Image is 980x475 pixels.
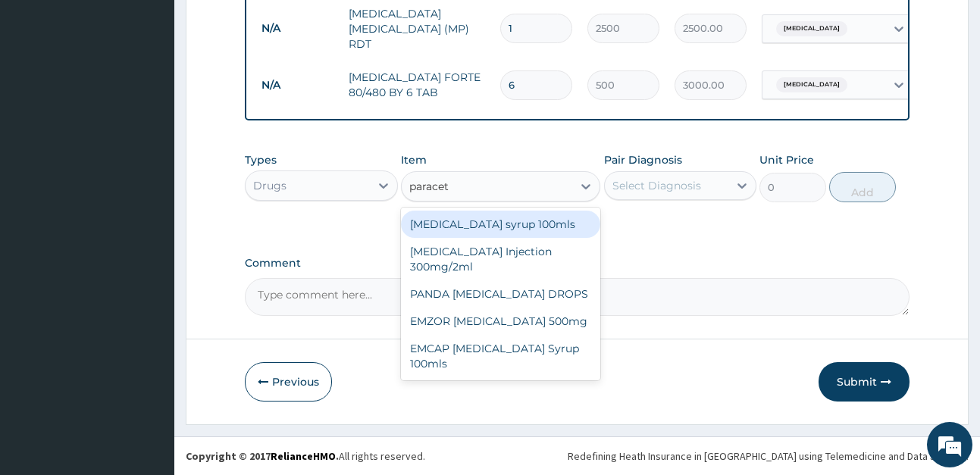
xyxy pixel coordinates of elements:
[245,257,909,270] label: Comment
[186,449,339,463] strong: Copyright © 2017 .
[776,77,847,92] span: [MEDICAL_DATA]
[249,8,285,44] div: Minimize live chat window
[568,448,969,464] div: Redefining Heath Insurance in [GEOGRAPHIC_DATA] using Telemedicine and Data Science!
[759,152,814,167] label: Unit Price
[174,436,980,475] footer: All rights reserved.
[245,154,277,167] label: Types
[401,308,600,335] div: EMZOR [MEDICAL_DATA] 500mg
[819,362,910,402] button: Submit
[829,172,896,202] button: Add
[88,142,209,295] span: We're online!
[401,335,600,377] div: EMCAP [MEDICAL_DATA] Syrup 100mls
[245,362,332,402] button: Previous
[401,152,427,167] label: Item
[8,315,289,368] textarea: Type your message and hit 'Enter'
[271,449,336,463] a: RelianceHMO
[401,238,600,280] div: [MEDICAL_DATA] Injection 300mg/2ml
[253,178,286,193] div: Drugs
[254,14,341,42] td: N/A
[401,211,600,238] div: [MEDICAL_DATA] syrup 100mls
[254,71,341,99] td: N/A
[604,152,682,167] label: Pair Diagnosis
[28,76,61,114] img: d_794563401_company_1708531726252_794563401
[776,21,847,36] span: [MEDICAL_DATA]
[612,178,701,193] div: Select Diagnosis
[401,280,600,308] div: PANDA [MEDICAL_DATA] DROPS
[341,62,493,108] td: [MEDICAL_DATA] FORTE 80/480 BY 6 TAB
[79,85,255,105] div: Chat with us now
